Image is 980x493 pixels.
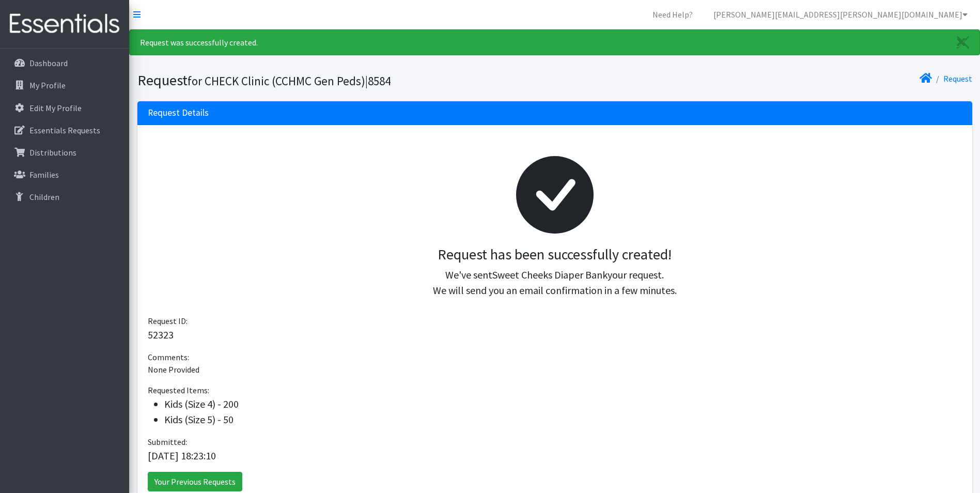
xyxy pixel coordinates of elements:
a: Distributions [4,142,125,163]
span: None Provided [148,364,199,375]
p: Edit My Profile [29,103,82,113]
span: Requested Items: [148,385,209,395]
p: Distributions [29,147,76,158]
span: Comments: [148,352,189,362]
div: Request was successfully created. [129,29,980,55]
p: Families [29,170,59,180]
a: Need Help? [644,4,701,25]
li: Kids (Size 4) - 200 [164,396,962,412]
h3: Request has been successfully created! [156,246,954,264]
span: Submitted: [148,437,187,447]
a: Close [946,30,979,55]
a: Edit My Profile [4,98,125,118]
a: Request [943,73,972,84]
a: Essentials Requests [4,120,125,141]
a: Dashboard [4,53,125,73]
p: 52323 [148,327,962,343]
a: My Profile [4,75,125,96]
h3: Request Details [148,107,209,118]
a: [PERSON_NAME][EMAIL_ADDRESS][PERSON_NAME][DOMAIN_NAME] [705,4,976,25]
p: My Profile [29,80,66,90]
li: Kids (Size 5) - 50 [164,412,962,427]
p: Dashboard [29,58,68,68]
p: We've sent your request. We will send you an email confirmation in a few minutes. [156,267,954,298]
p: [DATE] 18:23:10 [148,448,962,464]
img: HumanEssentials [4,7,125,41]
span: Sweet Cheeks Diaper Bank [492,268,608,281]
a: Families [4,164,125,185]
a: Children [4,187,125,207]
a: Your Previous Requests [148,472,242,491]
small: for CHECK Clinic (CCHMC Gen Peds)|8584 [188,73,391,88]
p: Children [29,192,59,202]
span: Request ID: [148,316,188,326]
h1: Request [137,71,551,89]
p: Essentials Requests [29,125,100,135]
